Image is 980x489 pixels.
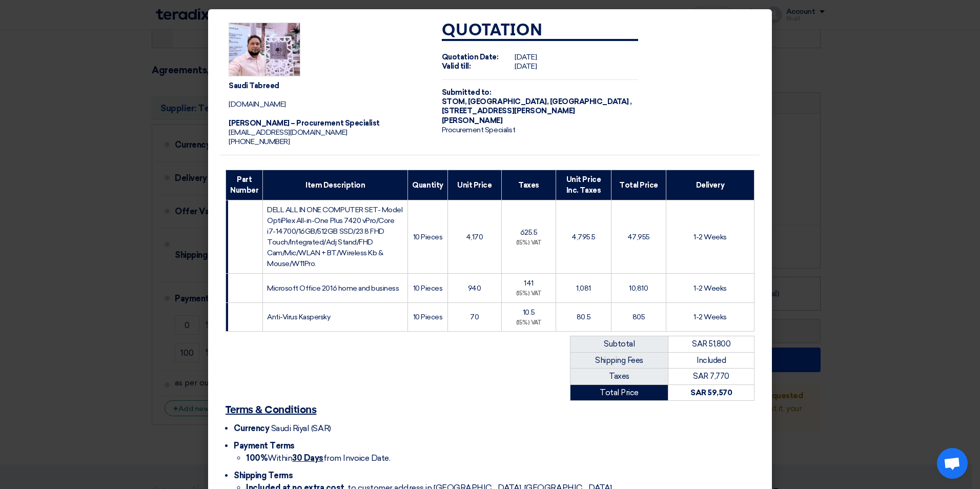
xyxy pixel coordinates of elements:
span: 940 [468,284,481,293]
span: 10 Pieces [413,284,443,293]
th: Unit Price [447,170,501,200]
div: Saudi Tabreed [229,81,425,91]
td: Subtotal [570,336,668,353]
span: 805 [632,313,645,321]
span: 10.5 [523,308,535,317]
div: [PERSON_NAME] – Procurement Specialist [229,119,425,128]
div: (15%) VAT [506,290,552,298]
span: Anti-Virus Kaspersky [267,313,330,321]
span: STOM, [442,97,467,106]
u: Terms & Conditions [226,405,316,415]
span: Shipping Terms [234,471,293,480]
span: DELL ALL IN ONE COMPUTER SET- Model OptiPlex All-in-One Plus 7420 vPro/Core i7-14700/16GB/512GB S... [267,206,402,268]
span: 4,170 [466,233,483,241]
span: 1-2 Weeks [693,233,727,241]
th: Part Number [226,170,263,200]
span: 625.5 [520,228,538,237]
span: Saudi Riyal (SAR) [271,423,331,433]
strong: Quotation Date: [442,53,499,62]
span: [PHONE_NUMBER] [229,137,290,146]
span: 10 Pieces [413,313,443,321]
span: [DATE] [515,53,537,62]
th: Total Price [611,170,666,200]
img: Company Logo [229,23,300,77]
span: [DATE] [515,62,537,71]
span: [GEOGRAPHIC_DATA], [GEOGRAPHIC_DATA] ,[STREET_ADDRESS][PERSON_NAME] [442,97,632,115]
strong: Submitted to: [442,88,492,97]
span: 4,795.5 [571,233,596,241]
span: 10 Pieces [413,233,443,241]
span: Microsoft Office 2016 home and business [267,284,399,293]
td: Total Price [570,384,668,401]
span: 80.5 [577,313,590,321]
a: Open chat [937,448,968,479]
span: 1-2 Weeks [693,284,727,293]
span: Within from Invoice Date. [246,453,390,463]
td: Taxes [570,369,668,385]
u: 30 Days [292,453,323,463]
th: Unit Price Inc. Taxes [556,170,611,200]
span: [DOMAIN_NAME] [229,100,286,109]
span: Payment Terms [234,441,295,451]
strong: 100% [246,453,268,463]
strong: Quotation [442,23,543,39]
th: Delivery [666,170,754,200]
span: [PERSON_NAME] [442,116,503,125]
span: Included [697,356,726,365]
th: Taxes [501,170,556,200]
span: [EMAIL_ADDRESS][DOMAIN_NAME] [229,128,348,137]
div: (15%) VAT [506,239,552,248]
span: Procurement Specialist [442,126,515,134]
span: 10,810 [629,284,648,293]
strong: Valid till: [442,62,471,71]
span: SAR 7,770 [693,372,729,381]
th: Quantity [408,170,447,200]
span: 70 [470,313,479,321]
span: 141 [524,279,534,288]
th: Item Description [263,170,408,200]
td: Shipping Fees [570,352,668,369]
strong: SAR 59,570 [690,388,732,397]
td: SAR 51,800 [668,336,754,353]
span: 1,081 [576,284,591,293]
span: Currency [234,423,269,433]
span: 47,955 [627,233,650,241]
div: (15%) VAT [506,319,552,328]
span: 1-2 Weeks [693,313,727,321]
